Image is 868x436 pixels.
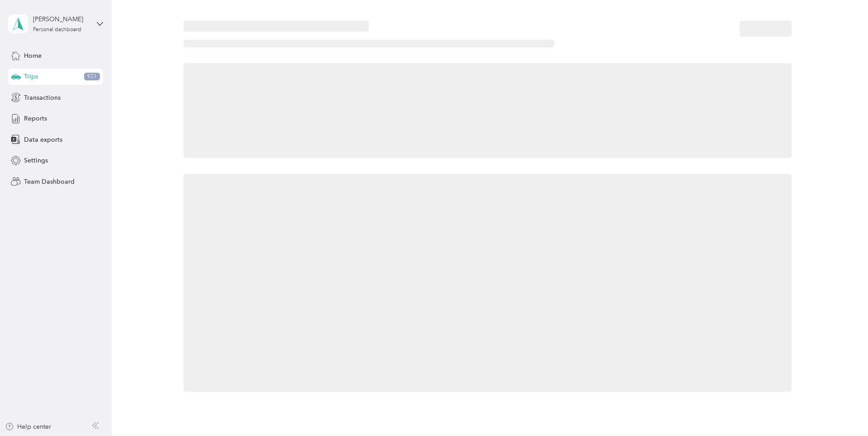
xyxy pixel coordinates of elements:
div: [PERSON_NAME] [33,14,90,24]
span: Data exports [24,135,62,144]
iframe: Everlance-gr Chat Button Frame [817,385,868,436]
button: Help center [5,422,51,431]
span: 921 [84,73,100,81]
span: Settings [24,156,48,165]
span: Reports [24,114,47,123]
span: Trips [24,72,38,81]
span: Transactions [24,93,61,102]
span: Home [24,51,42,60]
div: Personal dashboard [33,27,81,32]
span: Team Dashboard [24,177,75,186]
